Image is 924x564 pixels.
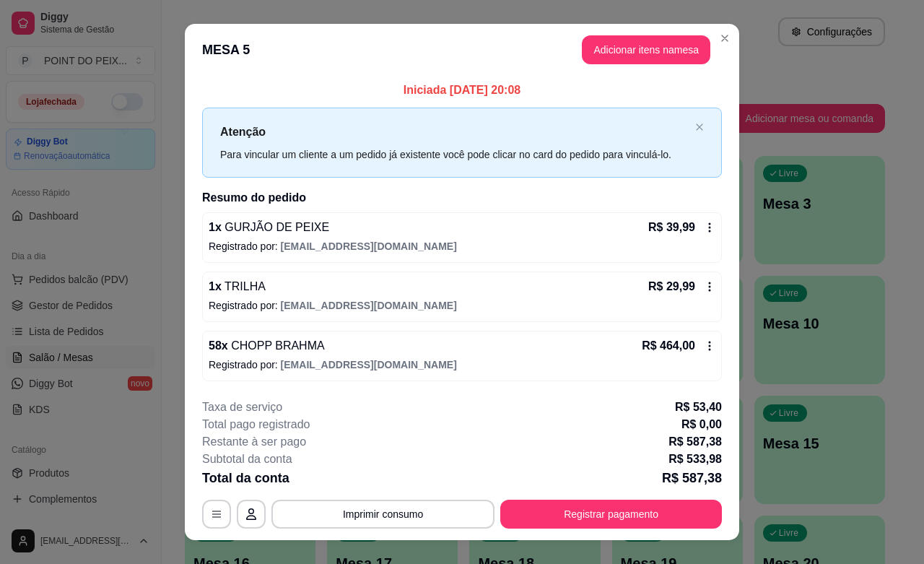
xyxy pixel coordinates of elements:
[713,27,736,50] button: Close
[202,82,722,99] p: Iniciada [DATE] 20:08
[281,359,457,370] span: [EMAIL_ADDRESS][DOMAIN_NAME]
[228,339,325,352] span: CHOPP BRAHMA
[648,219,695,236] p: R$ 39,99
[662,468,722,488] p: R$ 587,38
[202,399,282,416] p: Taxa de serviço
[185,24,739,76] header: MESA 5
[695,123,704,132] button: close
[202,189,722,207] h2: Resumo do pedido
[681,416,722,433] p: R$ 0,00
[209,298,715,313] p: Registrado por:
[582,35,710,64] button: Adicionar itens namesa
[209,357,715,372] p: Registrado por:
[222,280,266,292] span: TRILHA
[202,433,306,451] p: Restante à ser pago
[281,240,457,252] span: [EMAIL_ADDRESS][DOMAIN_NAME]
[220,147,689,162] div: Para vincular um cliente a um pedido já existente você pode clicar no card do pedido para vinculá...
[668,451,722,468] p: R$ 533,98
[209,337,325,355] p: 58 x
[202,451,292,468] p: Subtotal da conta
[209,219,329,236] p: 1 x
[271,500,494,529] button: Imprimir consumo
[220,123,689,141] p: Atenção
[642,337,695,355] p: R$ 464,00
[202,416,310,433] p: Total pago registrado
[668,433,722,451] p: R$ 587,38
[202,468,289,488] p: Total da conta
[648,278,695,295] p: R$ 29,99
[500,500,722,529] button: Registrar pagamento
[209,239,715,253] p: Registrado por:
[209,278,266,295] p: 1 x
[281,300,457,311] span: [EMAIL_ADDRESS][DOMAIN_NAME]
[222,221,329,233] span: GURJÃO DE PEIXE
[675,399,722,416] p: R$ 53,40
